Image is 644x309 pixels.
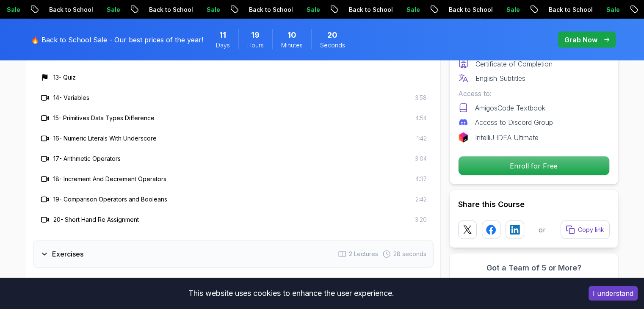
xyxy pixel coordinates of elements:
p: AmigosCode Textbook [475,103,545,113]
p: Sale [97,6,124,14]
p: Sale [596,6,623,14]
p: Grab Now [564,35,597,45]
span: Days [216,41,230,50]
p: 🔥 Back to School Sale - Our best prices of the year! [31,35,203,45]
p: Access to: [458,88,610,99]
h3: 13 - Quiz [53,73,76,82]
h3: 17 - Arithmetic Operators [53,154,121,163]
h3: 19 - Comparison Operators and Booleans [53,195,167,204]
span: 2:42 [415,195,427,204]
h3: Got a Team of 5 or More? [458,262,610,274]
span: Minutes [281,41,303,50]
span: 1:42 [417,134,427,143]
span: 2 Lectures [349,250,378,258]
p: Back to School [339,6,396,14]
span: Seconds [320,41,345,50]
p: Sale [296,6,323,14]
p: English Subtitles [475,73,525,83]
span: 19 Hours [251,29,260,41]
p: Back to School [239,6,296,14]
span: 10 Minutes [287,29,296,41]
p: or [539,225,546,235]
button: Copy link [561,221,610,239]
h3: 14 - Variables [53,94,89,102]
span: 4:54 [415,114,427,122]
p: Certificate of Completion [475,59,553,69]
p: Access to Discord Group [475,117,553,127]
p: Copy link [578,226,604,234]
p: IntelliJ IDEA Ultimate [475,132,539,143]
p: Enroll for Free [459,157,609,175]
button: Enroll for Free [458,156,610,176]
img: jetbrains logo [458,132,468,143]
p: Back to School [139,6,196,14]
span: 3:58 [415,94,427,102]
h3: 20 - Short Hand Re Assignment [53,215,139,224]
span: 3:04 [415,154,427,163]
h3: 18 - Increment And Decrement Operators [53,175,166,183]
div: This website uses cookies to enhance the user experience. [6,284,576,303]
h3: 16 - Numeric Literals With Underscore [53,134,157,143]
span: 20 Seconds [327,29,337,41]
p: Back to School [539,6,596,14]
span: 11 Days [219,29,226,41]
h3: 15 - Primitives Data Types Difference [53,114,155,122]
h3: Exercises [52,249,83,259]
span: 3:20 [415,215,427,224]
span: Hours [247,41,264,50]
p: Sale [496,6,523,14]
p: Sale [196,6,224,14]
button: Exercises2 Lectures 28 seconds [33,240,434,268]
span: 28 seconds [393,250,426,258]
button: Accept cookies [589,286,638,301]
p: Back to School [39,6,97,14]
span: 4:37 [415,175,427,183]
p: Back to School [439,6,496,14]
p: Sale [396,6,423,14]
h2: Share this Course [458,199,610,210]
